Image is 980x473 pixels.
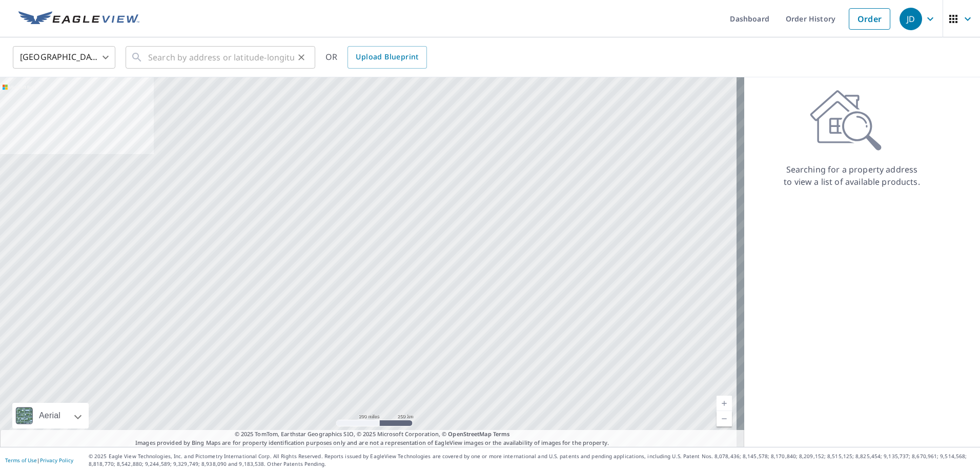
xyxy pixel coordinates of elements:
input: Search by address or latitude-longitude [148,43,294,72]
img: EV Logo [18,11,139,27]
div: [GEOGRAPHIC_DATA] [13,43,115,72]
p: © 2025 Eagle View Technologies, Inc. and Pictometry International Corp. All Rights Reserved. Repo... [89,453,975,468]
div: JD [900,8,922,30]
a: Terms [493,430,510,438]
div: Aerial [36,403,64,428]
a: OpenStreetMap [448,430,491,438]
a: Order [849,8,890,30]
div: OR [325,46,427,69]
p: | [5,457,73,463]
div: Aerial [12,403,89,428]
span: Upload Blueprint [356,51,418,63]
a: Terms of Use [5,457,37,464]
button: Clear [294,50,309,64]
a: Current Level 5, Zoom Out [717,411,732,426]
a: Privacy Policy [40,457,73,464]
span: © 2025 TomTom, Earthstar Geographics SIO, © 2025 Microsoft Corporation, © [235,430,510,439]
a: Current Level 5, Zoom In [717,396,732,411]
a: Upload Blueprint [348,46,426,69]
p: Searching for a property address to view a list of available products. [783,163,921,188]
